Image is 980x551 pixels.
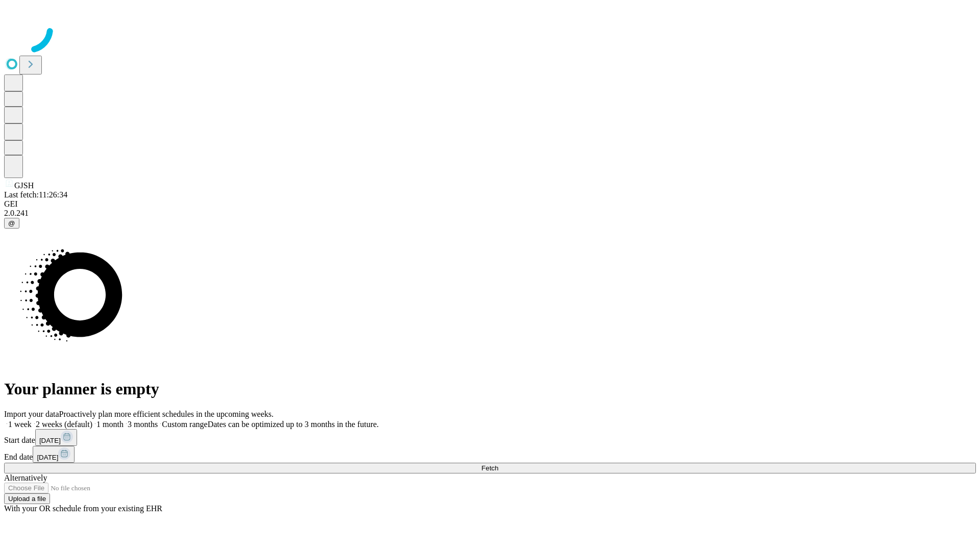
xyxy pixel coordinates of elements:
[4,209,976,218] div: 2.0.241
[4,190,67,199] span: Last fetch: 11:26:34
[39,437,61,444] span: [DATE]
[14,181,34,190] span: GJSH
[35,429,77,446] button: [DATE]
[96,420,124,429] span: 1 month
[4,473,47,482] span: Alternatively
[128,420,158,429] span: 3 months
[481,464,498,472] span: Fetch
[162,420,207,429] span: Custom range
[4,380,976,398] h1: Your planner is empty
[4,410,59,418] span: Import your data
[4,218,19,229] button: @
[36,420,92,429] span: 2 weeks (default)
[4,199,976,209] div: GEI
[4,429,976,446] div: Start date
[33,446,75,463] button: [DATE]
[4,446,976,463] div: End date
[59,410,274,418] span: Proactively plan more efficient schedules in the upcoming weeks.
[208,420,379,429] span: Dates can be optimized up to 3 months in the future.
[4,493,50,504] button: Upload a file
[8,219,15,227] span: @
[8,420,32,429] span: 1 week
[4,504,162,513] span: With your OR schedule from your existing EHR
[4,463,976,473] button: Fetch
[37,454,58,461] span: [DATE]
